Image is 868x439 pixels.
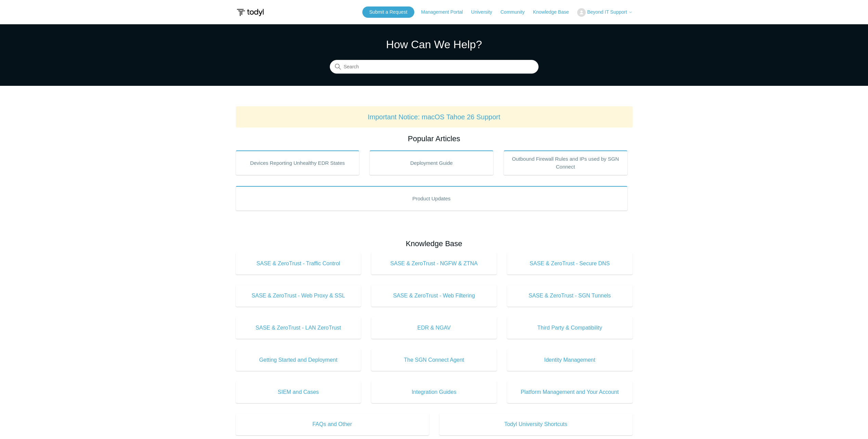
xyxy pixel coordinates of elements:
[371,381,497,403] a: Integration Guides
[371,349,497,371] a: The SGN Connect Agent
[246,420,419,428] span: FAQs and Other
[577,8,633,17] button: Beyond IT Support
[533,9,576,16] a: Knowledge Base
[517,260,622,268] span: SASE & ZeroTrust - Secure DNS
[236,349,361,371] a: Getting Started and Deployment
[236,6,265,19] img: Todyl Support Center Help Center home page
[330,36,539,53] h1: How Can We Help?
[236,253,361,275] a: SASE & ZeroTrust - Traffic Control
[381,292,487,300] span: SASE & ZeroTrust - Web Filtering
[370,150,493,175] a: Deployment Guide
[517,356,622,364] span: Identity Management
[507,349,633,371] a: Identity Management
[381,388,487,396] span: Integration Guides
[507,253,633,275] a: SASE & ZeroTrust - Secure DNS
[507,285,633,307] a: SASE & ZeroTrust - SGN Tunnels
[381,260,487,268] span: SASE & ZeroTrust - NGFW & ZTNA
[236,381,361,403] a: SIEM and Cases
[450,420,622,428] span: Todyl University Shortcuts
[236,150,360,175] a: Devices Reporting Unhealthy EDR States
[517,324,622,332] span: Third Party & Compatibility
[371,317,497,339] a: EDR & NGAV
[501,9,532,16] a: Community
[236,285,361,307] a: SASE & ZeroTrust - Web Proxy & SSL
[246,260,351,268] span: SASE & ZeroTrust - Traffic Control
[471,9,499,16] a: University
[246,356,351,364] span: Getting Started and Deployment
[371,253,497,275] a: SASE & ZeroTrust - NGFW & ZTNA
[504,150,627,175] a: Outbound Firewall Rules and IPs used by SGN Connect
[381,324,487,332] span: EDR & NGAV
[507,317,633,339] a: Third Party & Compatibility
[236,317,361,339] a: SASE & ZeroTrust - LAN ZeroTrust
[362,6,414,18] a: Submit a Request
[236,133,633,144] h2: Popular Articles
[246,324,351,332] span: SASE & ZeroTrust - LAN ZeroTrust
[507,381,633,403] a: Platform Management and Your Account
[236,238,633,249] h2: Knowledge Base
[246,388,351,396] span: SIEM and Cases
[246,292,351,300] span: SASE & ZeroTrust - Web Proxy & SSL
[236,186,627,211] a: Product Updates
[517,388,622,396] span: Platform Management and Your Account
[368,113,501,121] a: Important Notice: macOS Tahoe 26 Support
[517,292,622,300] span: SASE & ZeroTrust - SGN Tunnels
[381,356,487,364] span: The SGN Connect Agent
[439,413,633,435] a: Todyl University Shortcuts
[421,9,470,16] a: Management Portal
[371,285,497,307] a: SASE & ZeroTrust - Web Filtering
[587,9,627,15] span: Beyond IT Support
[236,413,429,435] a: FAQs and Other
[330,60,539,74] input: Search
